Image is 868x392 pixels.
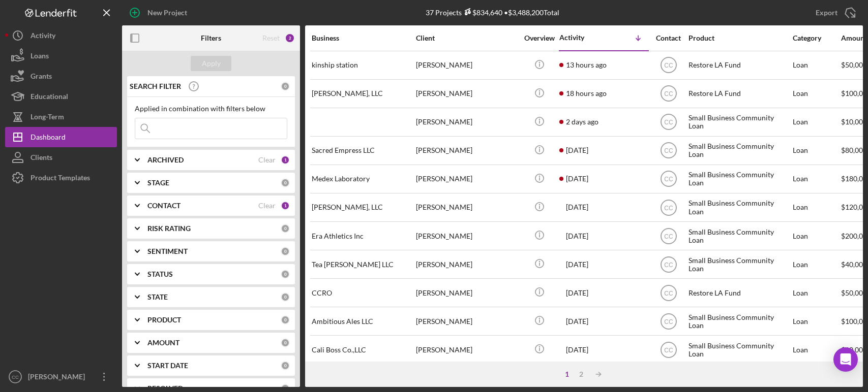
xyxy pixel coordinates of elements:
div: Tea [PERSON_NAME] LLC [312,251,413,278]
div: 0 [281,270,290,279]
div: Ambitious Ales LLC [312,308,413,335]
span: $50,000 [841,60,867,69]
a: Loans [5,46,117,66]
div: 1 [281,201,290,210]
button: Dashboard [5,127,117,147]
text: CC [664,318,673,325]
div: 0 [281,247,290,256]
div: Era Athletics Inc [312,222,413,249]
b: Filters [201,34,221,42]
time: 2025-10-10 19:28 [566,232,588,240]
a: Long-Term [5,107,117,127]
div: Loan [793,194,840,221]
div: Loan [793,52,840,79]
div: 2 [574,370,588,378]
div: [PERSON_NAME] [416,166,518,192]
button: New Project [122,3,197,23]
span: $10,000 [841,345,867,354]
b: RISK RATING [147,224,191,233]
div: [PERSON_NAME] [416,194,518,221]
div: 0 [281,224,290,233]
text: CC [664,204,673,211]
time: 2025-10-09 05:04 [566,317,588,325]
text: CC [664,289,673,297]
div: [PERSON_NAME] [416,222,518,249]
div: Client [416,34,518,42]
div: Export [816,3,837,23]
div: Loan [793,279,840,306]
div: Loans [31,46,49,69]
div: Activity [559,34,604,42]
div: Sacred Empress LLC [312,137,413,164]
div: Grants [31,66,52,89]
div: 1 [281,155,290,165]
b: SEARCH FILTER [130,82,181,90]
div: 0 [281,82,290,91]
div: Small Business Community Loan [689,251,790,278]
b: AMOUNT [147,339,179,347]
time: 2025-10-08 22:51 [566,346,588,354]
time: 2025-10-13 05:44 [566,61,607,69]
text: CC [664,261,673,268]
a: Grants [5,66,117,86]
div: [PERSON_NAME] [416,80,518,107]
div: Clear [258,156,276,164]
b: CONTACT [147,202,181,210]
button: Apply [191,56,231,71]
div: Dashboard [31,127,66,150]
div: Loan [793,137,840,164]
div: [PERSON_NAME] [416,251,518,278]
div: Clear [258,202,276,210]
div: 0 [281,338,290,347]
button: Educational [5,86,117,107]
button: Activity [5,25,117,46]
div: Small Business Community Loan [689,166,790,192]
div: Reset [262,34,280,42]
div: Contact [649,34,687,42]
text: CC [664,119,673,126]
time: 2025-10-11 00:50 [566,146,588,154]
div: Educational [31,86,68,109]
div: Open Intercom Messenger [833,347,858,372]
time: 2025-10-10 20:05 [566,203,588,211]
div: Applied in combination with filters below [135,105,287,113]
div: 2 [285,33,295,43]
div: Restore LA Fund [689,279,790,306]
div: [PERSON_NAME] [416,109,518,136]
time: 2025-10-09 23:49 [566,260,588,269]
button: Clients [5,147,117,168]
div: Small Business Community Loan [689,336,790,363]
div: Activity [31,25,55,48]
time: 2025-10-13 00:37 [566,89,607,97]
div: New Project [147,3,187,23]
div: [PERSON_NAME] [416,336,518,363]
span: $40,000 [841,260,867,269]
div: Cali Boss Co.,LLC [312,336,413,363]
div: Restore LA Fund [689,52,790,79]
div: kinship station [312,52,413,79]
b: STAGE [147,179,169,187]
div: Loan [793,166,840,192]
div: 1 [560,370,574,378]
button: Export [805,3,863,23]
div: Loan [793,109,840,136]
button: Product Templates [5,168,117,188]
b: STATUS [147,270,173,278]
div: [PERSON_NAME] [25,367,92,389]
b: PRODUCT [147,316,181,324]
text: CC [664,176,673,183]
div: 37 Projects • $3,488,200 Total [426,8,559,17]
div: [PERSON_NAME] [416,52,518,79]
div: Restore LA Fund [689,80,790,107]
b: ARCHIVED [147,156,184,164]
div: Loan [793,308,840,335]
time: 2025-10-11 18:17 [566,118,598,126]
div: Loan [793,251,840,278]
div: Clients [31,147,52,170]
time: 2025-10-09 20:15 [566,289,588,297]
div: Overview [520,34,558,42]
